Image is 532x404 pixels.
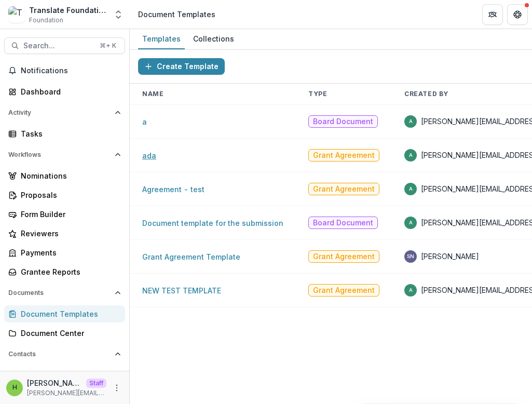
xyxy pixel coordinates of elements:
[8,289,111,297] span: Documents
[23,42,93,50] span: Search...
[8,109,111,116] span: Activity
[482,4,503,25] button: Partners
[4,325,125,342] a: Document Center
[189,31,238,46] div: Collections
[8,151,111,158] span: Workflows
[142,185,204,194] a: Agreement - test
[111,4,126,25] button: Open entity switcher
[4,37,125,54] button: Search...
[86,379,106,388] p: Staff
[4,62,125,79] button: Notifications
[4,225,125,242] a: Reviewers
[4,167,125,184] a: Nominations
[313,286,375,295] span: Grant Agreement
[4,83,125,100] a: Dashboard
[313,185,375,194] span: Grant Agreement
[21,370,117,381] div: Grantees
[313,219,373,227] span: Board Document
[134,7,220,22] nav: breadcrumb
[409,186,413,192] div: anveet@trytemelio.com
[313,151,375,160] span: Grant Agreement
[29,16,63,25] span: Foundation
[21,170,117,181] div: Nominations
[409,220,413,225] div: anveet@trytemelio.com
[4,206,125,223] a: Form Builder
[21,86,117,97] div: Dashboard
[4,305,125,322] a: Document Templates
[4,125,125,142] a: Tasks
[4,367,125,384] a: Grantees
[4,263,125,280] a: Grantee Reports
[4,285,125,301] button: Open Documents
[189,29,238,49] a: Collections
[21,66,121,75] span: Notifications
[407,254,414,259] div: Shawn Non-Profit
[21,128,117,139] div: Tasks
[409,288,413,293] div: anveet@trytemelio.com
[142,252,240,261] a: Grant Agreement Template
[313,117,373,126] span: Board Document
[296,84,392,105] th: Type
[27,378,82,388] p: [PERSON_NAME]
[142,219,283,227] a: Document template for the submission
[409,153,413,158] div: anveet@trytemelio.com
[138,29,185,49] a: Templates
[4,346,125,362] button: Open Contacts
[138,58,225,75] button: Create Template
[29,5,107,16] div: Translate Foundation Checks
[111,382,123,394] button: More
[142,151,156,160] a: ada
[142,117,147,126] a: a
[8,351,111,358] span: Contacts
[409,119,413,124] div: anveet@trytemelio.com
[130,84,296,105] th: Name
[21,228,117,239] div: Reviewers
[98,40,118,51] div: ⌘ + K
[4,146,125,163] button: Open Workflows
[138,9,215,20] div: Document Templates
[21,209,117,220] div: Form Builder
[507,4,528,25] button: Get Help
[21,266,117,277] div: Grantee Reports
[21,308,117,319] div: Document Templates
[8,6,25,23] img: Translate Foundation Checks
[12,384,17,391] div: Himanshu
[21,247,117,258] div: Payments
[421,251,479,262] span: [PERSON_NAME]
[4,186,125,204] a: Proposals
[142,286,221,295] a: NEW TEST TEMPLATE
[4,104,125,121] button: Open Activity
[27,388,106,398] p: [PERSON_NAME][EMAIL_ADDRESS][DOMAIN_NAME]
[4,244,125,261] a: Payments
[21,190,117,200] div: Proposals
[138,31,185,46] div: Templates
[21,328,117,339] div: Document Center
[313,252,375,261] span: Grant Agreement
